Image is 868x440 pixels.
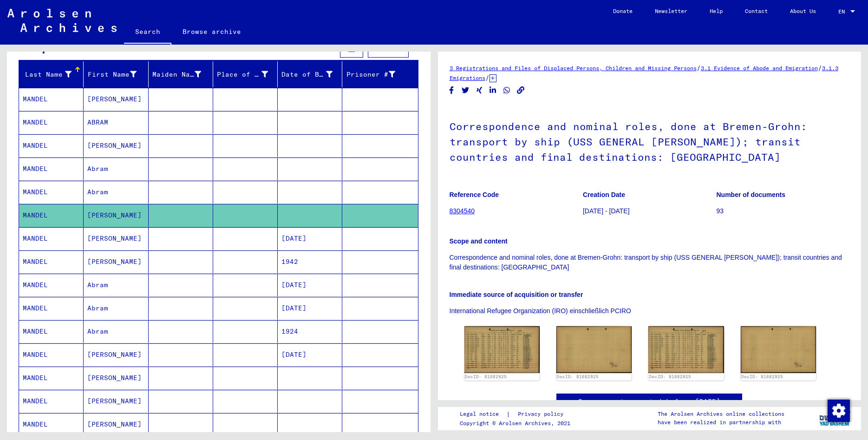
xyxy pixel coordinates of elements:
mat-cell: MANDEL [19,274,84,296]
mat-cell: 1924 [278,320,342,343]
mat-cell: MANDEL [19,158,84,180]
span: 195 [167,45,179,53]
button: Share on LinkedIn [488,85,498,96]
button: Share on Twitter [461,85,470,96]
mat-cell: [PERSON_NAME] [84,413,148,436]
a: Browse archive [171,20,252,43]
mat-cell: [PERSON_NAME] [84,367,148,389]
img: 002.jpg [556,326,632,373]
span: records found [179,45,234,53]
span: EN [838,8,848,15]
button: Share on Facebook [447,85,457,96]
a: DocID: 81682925 [557,374,599,379]
mat-cell: Abram [84,181,148,204]
p: Correspondence and nominal roles, done at Bremen-Grohn: transport by ship (USS GENERAL [PERSON_NA... [450,253,850,272]
mat-cell: MANDEL [19,320,84,343]
mat-cell: [DATE] [278,297,342,320]
img: yv_logo.png [817,407,852,430]
div: Date of Birth [281,67,344,82]
img: 001.jpg [648,326,724,373]
div: | [460,409,574,419]
b: Reference Code [450,191,499,198]
mat-cell: MANDEL [19,227,84,250]
mat-header-cell: First Name [84,61,148,87]
a: Search [124,20,171,45]
mat-header-cell: Place of Birth [213,61,278,87]
img: Change consent [828,400,850,422]
div: Place of Birth [217,70,268,79]
div: Place of Birth [217,67,280,82]
mat-cell: [PERSON_NAME] [84,88,148,111]
mat-cell: MANDEL [19,297,84,320]
a: See comments created before [DATE] [578,397,720,407]
mat-cell: MANDEL [19,111,84,134]
b: Immediate source of acquisition or transfer [450,291,583,298]
mat-cell: [PERSON_NAME] [84,134,148,157]
mat-cell: [PERSON_NAME] [84,343,148,366]
a: 8304540 [450,207,475,215]
a: 3 Registrations and Files of Displaced Persons, Children and Missing Persons [450,65,697,72]
div: Maiden Name [152,67,213,82]
p: 93 [717,206,849,216]
div: Last Name [23,70,72,79]
mat-cell: Abram [84,320,148,343]
b: Scope and content [450,237,508,245]
mat-header-cell: Prisoner # [342,61,418,87]
mat-cell: 1942 [278,250,342,273]
mat-cell: [PERSON_NAME] [84,250,148,273]
a: DocID: 81682925 [649,374,691,379]
mat-cell: MANDEL [19,343,84,366]
a: Legal notice [460,409,506,419]
span: / [818,64,822,72]
button: Copy link [516,85,526,96]
mat-cell: [PERSON_NAME] [84,390,148,413]
a: Privacy policy [510,409,574,419]
div: Date of Birth [281,70,333,79]
button: Share on Xing [475,85,484,96]
mat-cell: MANDEL [19,413,84,436]
mat-cell: MANDEL [19,250,84,273]
mat-cell: MANDEL [19,204,84,227]
mat-header-cell: Maiden Name [149,61,213,87]
div: Prisoner # [346,67,406,82]
mat-cell: [DATE] [278,274,342,296]
mat-cell: MANDEL [19,181,84,204]
div: Maiden Name [152,70,201,79]
mat-cell: ABRAM [84,111,148,134]
mat-header-cell: Date of Birth [278,61,342,87]
button: Share on WhatsApp [502,85,512,96]
mat-cell: Abram [84,297,148,320]
p: The Arolsen Archives online collections [658,410,784,418]
mat-cell: [PERSON_NAME] [84,204,148,227]
mat-cell: MANDEL [19,134,84,157]
b: Creation Date [583,191,625,198]
span: / [485,73,489,82]
mat-cell: MANDEL [19,88,84,111]
span: / [697,64,701,72]
img: 001.jpg [464,326,540,373]
p: [DATE] - [DATE] [583,206,716,216]
mat-cell: MANDEL [19,390,84,413]
span: Filter [376,45,401,53]
mat-cell: [PERSON_NAME] [84,227,148,250]
div: Prisoner # [346,70,395,79]
p: have been realized in partnership with [658,418,784,427]
p: Copyright © Arolsen Archives, 2021 [460,419,574,427]
p: International Refugee Organization (IRO) einschließlich PCIRO [450,306,850,316]
a: DocID: 81682925 [741,374,783,379]
mat-cell: Abram [84,274,148,296]
a: 3.1 Evidence of Abode and Emigration [701,65,818,72]
mat-cell: Abram [84,158,148,180]
img: 002.jpg [741,326,816,373]
div: Last Name [23,67,83,82]
mat-cell: MANDEL [19,367,84,389]
div: First Name [87,67,148,82]
img: Arolsen_neg.svg [7,9,117,32]
div: First Name [87,70,136,79]
mat-cell: [DATE] [278,343,342,366]
mat-cell: [DATE] [278,227,342,250]
h1: Correspondence and nominal roles, done at Bremen-Grohn: transport by ship (USS GENERAL [PERSON_NA... [450,105,850,177]
a: DocID: 81682925 [465,374,507,379]
b: Number of documents [717,191,786,198]
mat-header-cell: Last Name [19,61,84,87]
